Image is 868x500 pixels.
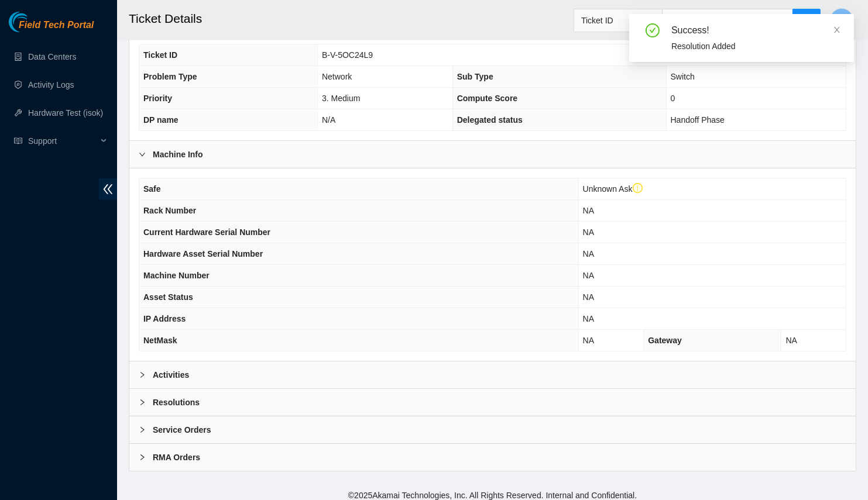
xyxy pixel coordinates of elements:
div: Machine Info [129,141,856,168]
span: IP Address [143,314,186,323]
span: right [139,151,146,158]
span: Rack Number [143,206,196,215]
span: 0 [671,94,675,103]
span: right [139,454,146,461]
span: 3. Medium [322,94,360,103]
span: NA [583,314,594,323]
a: Akamai TechnologiesField Tech Portal [9,21,94,36]
span: NA [583,336,594,345]
span: read [14,137,22,145]
div: Resolution Added [671,40,840,53]
span: right [139,426,146,433]
span: Handoff Phase [671,115,725,125]
span: Problem Type [143,72,197,81]
span: Sub Type [457,72,493,81]
div: Resolutions [129,389,856,416]
span: Field Tech Portal [19,20,94,31]
button: search [792,9,821,32]
span: Asset Status [143,292,193,302]
a: Data Centers [28,52,76,61]
span: NA [583,206,594,215]
span: Safe [143,184,161,194]
b: RMA Orders [153,451,200,464]
a: Hardware Test (isok) [28,108,103,118]
span: double-left [99,178,117,200]
input: Enter text here... [662,9,793,32]
a: Activity Logs [28,80,74,89]
span: Priority [143,94,172,103]
div: Service Orders [129,416,856,443]
span: right [139,371,146,378]
span: check-circle [646,23,660,37]
span: Switch [671,72,695,81]
span: I [840,13,843,27]
span: Ticket ID [581,12,655,29]
img: Akamai Technologies [9,12,59,32]
b: Resolutions [153,396,200,409]
span: Delegated status [457,115,523,125]
span: exclamation-circle [633,183,643,194]
span: NetMask [143,336,177,345]
span: B-V-5OC24L9 [322,50,373,60]
span: N/A [322,115,335,125]
span: NA [785,336,797,345]
span: Current Hardware Serial Number [143,227,270,237]
span: Network [322,72,352,81]
span: NA [583,227,594,237]
span: Compute Score [457,94,517,103]
span: NA [583,292,594,302]
button: I [830,8,853,32]
span: Hardware Asset Serial Number [143,249,263,258]
b: Service Orders [153,423,211,436]
span: DP name [143,115,179,125]
div: Activities [129,361,856,388]
b: Activities [153,368,189,381]
div: RMA Orders [129,444,856,471]
span: right [139,399,146,406]
b: Machine Info [153,148,203,161]
span: close [833,26,841,34]
span: Unknown Ask [583,184,643,194]
span: Machine Number [143,271,210,280]
span: Ticket ID [143,50,177,60]
span: NA [583,249,594,258]
span: NA [583,271,594,280]
span: Support [28,129,97,153]
div: Success! [671,23,840,37]
span: Gateway [648,336,682,345]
